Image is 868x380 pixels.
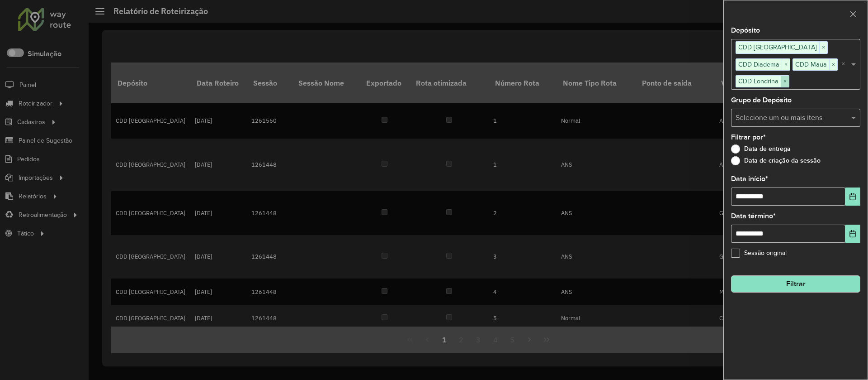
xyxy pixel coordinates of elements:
span: × [819,42,827,53]
span: CDD [GEOGRAPHIC_DATA] [736,42,819,53]
span: CDD Maua [793,59,829,70]
label: Sessão original [731,248,787,258]
label: Data término [731,211,776,221]
button: Choose Date [845,225,860,243]
span: Clear all [841,59,849,70]
label: Data de entrega [731,144,791,154]
label: Filtrar por [731,132,766,143]
button: Choose Date [845,188,860,206]
label: Data início [731,173,768,184]
label: Data de criação da sessão [731,156,821,165]
span: × [781,76,789,87]
button: Filtrar [731,275,860,293]
label: Grupo de Depósito [731,95,792,106]
span: × [782,59,790,70]
label: Depósito [731,25,760,36]
span: CDD Diadema [736,59,782,70]
span: × [829,59,837,70]
span: CDD Londrina [736,76,781,87]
